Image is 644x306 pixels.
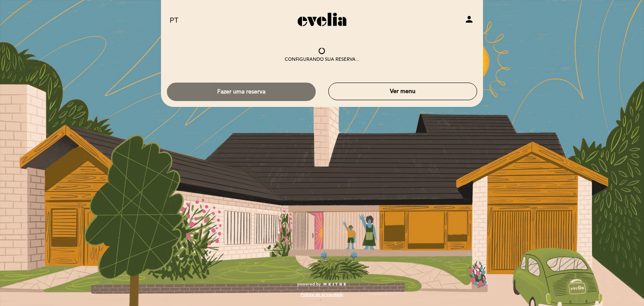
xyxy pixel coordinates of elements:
[328,83,477,100] button: Ver menu
[464,14,474,24] i: person
[297,281,321,287] span: powered by
[301,292,343,298] a: Política de privacidade
[464,14,474,27] button: person
[297,281,347,287] a: powered by
[285,56,359,63] div: Configurando sua reserva...
[270,9,374,32] a: Evelia
[323,283,347,287] img: MEITRE
[167,83,316,101] button: Fazer uma reserva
